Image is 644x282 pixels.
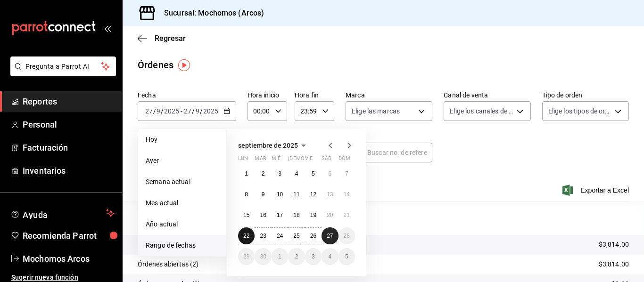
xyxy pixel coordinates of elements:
button: Regresar [138,34,186,43]
abbr: 13 de septiembre de 2025 [327,191,333,198]
img: Tooltip marker [178,59,190,71]
span: Mes actual [146,198,219,208]
p: $3,814.00 [599,240,629,250]
button: 2 de octubre de 2025 [288,248,305,265]
button: 21 de septiembre de 2025 [339,207,355,224]
span: Hoy [146,135,219,145]
abbr: 10 de septiembre de 2025 [277,191,283,198]
button: 1 de octubre de 2025 [272,248,288,265]
span: Inventarios [23,164,115,177]
button: 6 de septiembre de 2025 [322,165,338,182]
p: $3,814.00 [599,259,629,269]
abbr: 15 de septiembre de 2025 [243,212,249,218]
button: 29 de septiembre de 2025 [238,248,255,265]
abbr: 2 de septiembre de 2025 [262,170,265,177]
button: 26 de septiembre de 2025 [305,227,322,244]
span: / [161,107,164,115]
span: Elige los tipos de orden [548,106,611,116]
abbr: 23 de septiembre de 2025 [260,233,266,239]
button: 3 de septiembre de 2025 [272,165,288,182]
abbr: 8 de septiembre de 2025 [245,191,248,198]
span: Año actual [146,219,219,229]
abbr: 5 de octubre de 2025 [345,253,348,260]
input: -- [183,107,192,115]
button: 30 de septiembre de 2025 [255,248,271,265]
button: 28 de septiembre de 2025 [339,227,355,244]
button: 3 de octubre de 2025 [305,248,322,265]
button: 23 de septiembre de 2025 [255,227,271,244]
h3: Sucursal: Mochomos (Arcos) [157,8,264,19]
button: 12 de septiembre de 2025 [305,186,322,203]
label: Tipo de orden [542,92,629,98]
abbr: 26 de septiembre de 2025 [310,233,316,239]
span: Facturación [23,141,115,154]
div: Órdenes [138,58,173,72]
abbr: sábado [322,155,331,165]
button: 11 de septiembre de 2025 [288,186,305,203]
abbr: lunes [238,155,248,165]
button: 13 de septiembre de 2025 [322,186,338,203]
abbr: 28 de septiembre de 2025 [344,233,350,239]
button: 2 de septiembre de 2025 [255,165,271,182]
abbr: 4 de septiembre de 2025 [295,170,298,177]
abbr: 11 de septiembre de 2025 [293,191,299,198]
abbr: 18 de septiembre de 2025 [293,212,299,218]
span: Regresar [155,34,186,43]
button: 15 de septiembre de 2025 [238,207,255,224]
button: 4 de septiembre de 2025 [288,165,305,182]
button: 20 de septiembre de 2025 [322,207,338,224]
button: open_drawer_menu [104,24,111,32]
button: 24 de septiembre de 2025 [272,227,288,244]
button: 9 de septiembre de 2025 [255,186,271,203]
abbr: 20 de septiembre de 2025 [327,212,333,218]
span: Semana actual [146,177,219,187]
button: 19 de septiembre de 2025 [305,207,322,224]
span: Reportes [23,95,115,108]
abbr: 12 de septiembre de 2025 [310,191,316,198]
span: Elige los canales de venta [450,106,513,116]
span: - [181,107,182,115]
input: ---- [203,107,219,115]
abbr: 14 de septiembre de 2025 [344,191,350,198]
abbr: 16 de septiembre de 2025 [260,212,266,218]
abbr: 1 de septiembre de 2025 [245,170,248,177]
abbr: 2 de octubre de 2025 [295,253,298,260]
button: septiembre de 2025 [238,140,309,151]
button: 5 de octubre de 2025 [339,248,355,265]
abbr: miércoles [272,155,281,165]
abbr: 22 de septiembre de 2025 [243,233,249,239]
span: Rango de fechas [146,241,219,250]
abbr: 24 de septiembre de 2025 [277,233,283,239]
abbr: 6 de septiembre de 2025 [328,170,331,177]
button: Exportar a Excel [564,185,629,196]
span: Mochomos Arcos [23,252,115,265]
label: Fecha [138,92,236,98]
abbr: viernes [305,155,313,165]
button: 18 de septiembre de 2025 [288,207,305,224]
button: 5 de septiembre de 2025 [305,165,322,182]
label: Marca [346,92,432,98]
span: / [200,107,203,115]
span: / [153,107,156,115]
abbr: 3 de septiembre de 2025 [278,170,281,177]
button: 4 de octubre de 2025 [322,248,338,265]
abbr: 4 de octubre de 2025 [328,253,331,260]
a: Pregunta a Parrot AI [7,68,116,78]
button: 14 de septiembre de 2025 [339,186,355,203]
abbr: 5 de septiembre de 2025 [312,170,315,177]
abbr: 27 de septiembre de 2025 [327,233,333,239]
span: Recomienda Parrot [23,229,115,242]
label: Hora inicio [248,92,287,98]
abbr: 29 de septiembre de 2025 [243,253,249,260]
abbr: 25 de septiembre de 2025 [293,233,299,239]
abbr: 9 de septiembre de 2025 [262,191,265,198]
button: 16 de septiembre de 2025 [255,207,271,224]
abbr: 30 de septiembre de 2025 [260,253,266,260]
label: Hora fin [295,92,334,98]
p: Órdenes abiertas (2) [138,259,199,269]
span: Ayer [146,156,219,166]
button: 1 de septiembre de 2025 [238,165,255,182]
span: / [192,107,195,115]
